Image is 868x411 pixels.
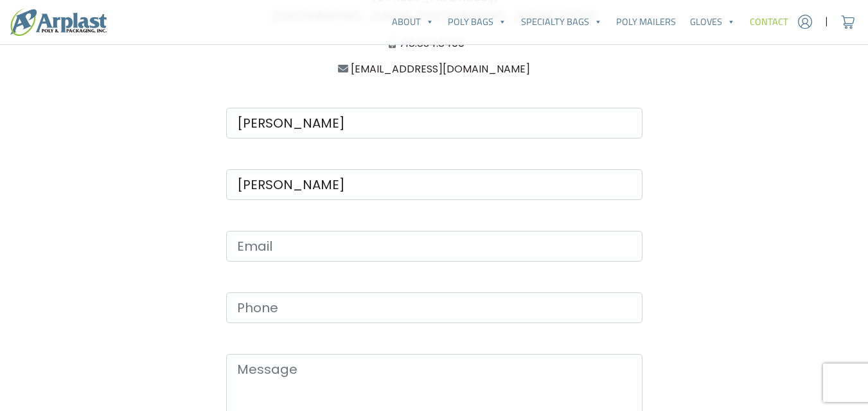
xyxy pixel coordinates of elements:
[351,62,530,76] a: [EMAIL_ADDRESS][DOMAIN_NAME]
[683,9,742,35] a: Gloves
[10,8,107,36] img: logo
[441,9,513,35] a: Poly Bags
[825,14,828,29] span: |
[226,108,642,138] input: First Name
[226,231,642,262] input: Email
[226,292,642,323] input: Phone
[514,9,609,35] a: Specialty Bags
[743,9,795,35] a: Contact
[385,9,441,35] a: About
[609,9,683,35] a: Poly Mailers
[226,169,642,200] input: Last Name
